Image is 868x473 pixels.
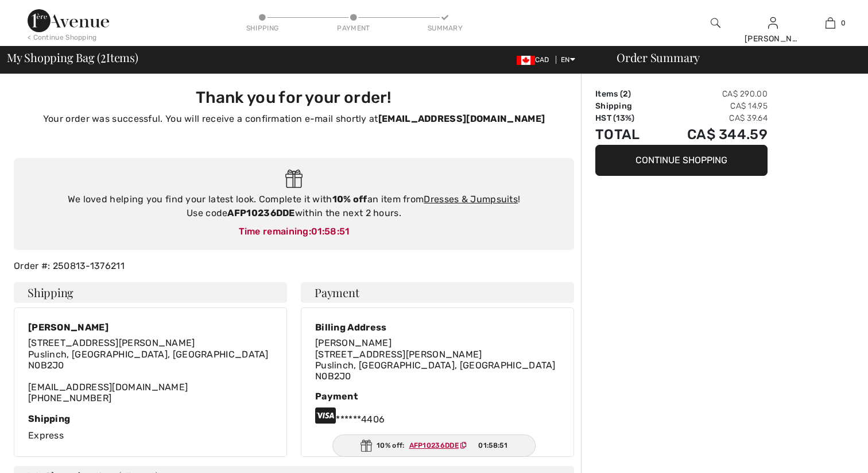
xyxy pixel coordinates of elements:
[301,282,574,303] h4: Payment
[311,226,349,237] span: 01:58:51
[378,113,545,124] strong: [EMAIL_ADDRESS][DOMAIN_NAME]
[657,88,768,100] td: CA$ 290.00
[657,124,768,145] td: CA$ 344.59
[28,32,97,43] div: < Continue Shopping
[315,391,560,402] div: Payment
[285,170,303,189] img: Gift.svg
[332,194,367,205] strong: 10% off
[768,16,778,30] img: My Info
[409,441,459,449] ins: AFP10236DDE
[21,112,567,126] p: Your order was successful. You will receive a confirmation e-mail shortly at
[711,16,720,30] img: search the website
[841,18,846,28] span: 0
[245,23,280,33] div: Shipping
[595,88,657,100] td: Items ( )
[7,259,581,273] div: Order #: 250813-1376211
[332,434,536,457] div: 10% off:
[424,194,518,205] a: Dresses & Jumpsuits
[28,337,269,403] div: [EMAIL_ADDRESS][DOMAIN_NAME] [PHONE_NUMBER]
[100,49,106,64] span: 2
[25,225,563,239] div: Time remaining:
[802,16,858,30] a: 0
[595,145,768,176] button: Continue Shopping
[28,337,269,370] span: [STREET_ADDRESS][PERSON_NAME] Puslinch, [GEOGRAPHIC_DATA], [GEOGRAPHIC_DATA] N0B2J0
[657,112,768,124] td: CA$ 39.64
[595,100,657,112] td: Shipping
[478,440,507,451] span: 01:58:51
[21,88,567,107] h3: Thank you for your order!
[227,207,294,218] strong: AFP10236DDE
[603,52,861,63] div: Order Summary
[28,9,109,32] img: 1ère Avenue
[517,56,554,64] span: CAD
[428,23,462,33] div: Summary
[623,89,628,99] span: 2
[315,337,392,348] span: [PERSON_NAME]
[595,124,657,145] td: Total
[7,52,138,63] span: My Shopping Bag ( Items)
[28,413,273,424] div: Shipping
[336,23,371,33] div: Payment
[517,56,535,65] img: Canadian Dollar
[28,413,273,443] div: Express
[595,112,657,124] td: HST (13%)
[315,322,556,333] div: Billing Address
[28,322,269,333] div: [PERSON_NAME]
[561,56,575,64] span: EN
[25,193,563,220] div: We loved helping you find your latest look. Complete it with an item from ! Use code within the n...
[657,100,768,112] td: CA$ 14.95
[768,17,778,28] a: Sign In
[745,33,801,45] div: [PERSON_NAME]
[14,282,287,303] h4: Shipping
[361,440,372,452] img: Gift.svg
[315,349,556,382] span: [STREET_ADDRESS][PERSON_NAME] Puslinch, [GEOGRAPHIC_DATA], [GEOGRAPHIC_DATA] N0B2J0
[826,16,835,30] img: My Bag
